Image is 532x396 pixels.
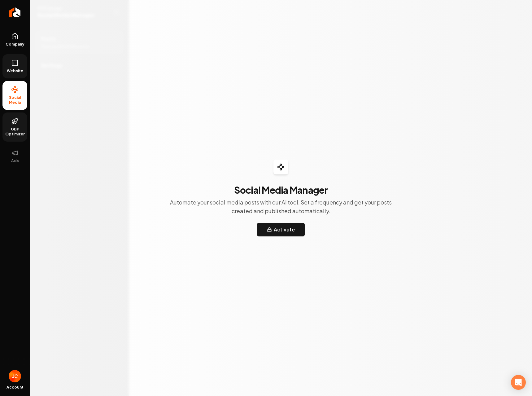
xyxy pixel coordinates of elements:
[7,385,24,390] span: Account
[2,112,27,142] a: GBP Optimizer
[3,42,27,47] span: Company
[2,54,27,78] a: Website
[2,144,27,168] button: Ads
[9,370,21,382] button: Open user button
[511,375,526,390] div: Open Intercom Messenger
[9,7,21,17] img: Rebolt Logo
[2,95,27,105] span: Social Media
[4,68,26,73] span: Website
[2,127,27,137] span: GBP Optimizer
[9,158,21,163] span: Ads
[2,28,27,52] a: Company
[9,370,21,382] img: Josh Canales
